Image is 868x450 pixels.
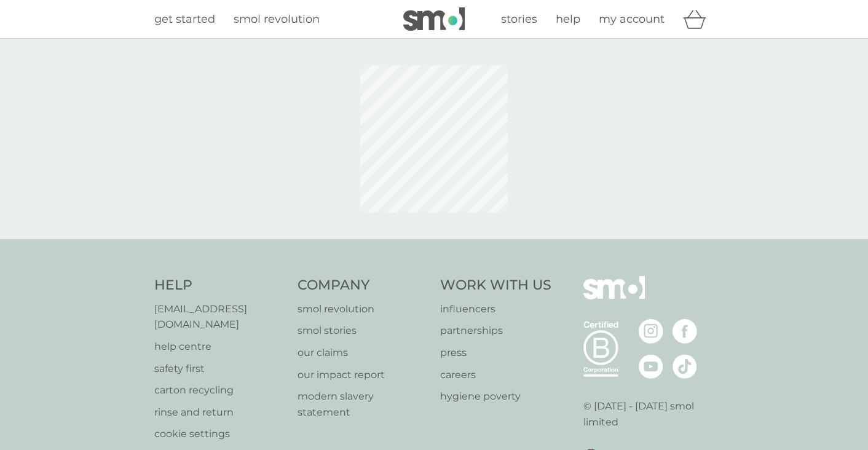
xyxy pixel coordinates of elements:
[583,398,714,430] p: © [DATE] - [DATE] smol limited
[440,345,551,361] a: press
[154,405,285,420] a: rinse and return
[234,12,320,26] span: smol revolution
[639,354,663,379] img: visit the smol Youtube page
[298,323,428,339] a: smol stories
[501,12,537,26] span: stories
[154,276,285,295] h4: Help
[440,367,551,383] a: careers
[298,389,428,420] a: modern slavery statement
[639,319,663,344] img: visit the smol Instagram page
[154,12,215,26] span: get started
[154,339,285,355] a: help centre
[154,426,285,442] a: cookie settings
[154,301,285,333] a: [EMAIL_ADDRESS][DOMAIN_NAME]
[599,12,665,26] span: my account
[298,367,428,383] a: our impact report
[154,382,285,398] a: carton recycling
[298,301,428,317] a: smol revolution
[583,276,645,318] img: smol
[556,10,580,28] a: help
[403,7,465,31] img: smol
[683,7,714,31] div: basket
[440,389,551,405] a: hygiene poverty
[154,361,285,377] a: safety first
[673,354,697,379] img: visit the smol Tiktok page
[501,10,537,28] a: stories
[440,301,551,317] a: influencers
[298,276,428,295] h4: Company
[599,10,665,28] a: my account
[440,323,551,339] a: partnerships
[440,276,551,295] h4: Work With Us
[556,12,580,26] span: help
[234,10,320,28] a: smol revolution
[298,345,428,361] a: our claims
[154,10,215,28] a: get started
[673,319,697,344] img: visit the smol Facebook page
